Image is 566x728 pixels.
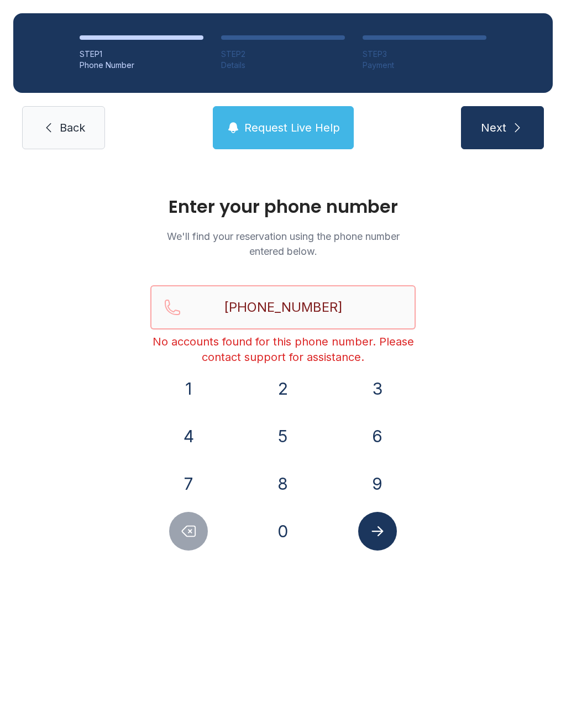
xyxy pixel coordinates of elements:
[363,60,486,71] div: Payment
[150,198,416,216] h1: Enter your phone number
[358,369,397,408] button: 3
[150,334,416,365] div: No accounts found for this phone number. Please contact support for assistance.
[80,49,203,60] div: STEP 1
[60,120,85,135] span: Back
[481,120,506,135] span: Next
[358,464,397,503] button: 9
[221,60,345,71] div: Details
[264,417,302,455] button: 5
[221,49,345,60] div: STEP 2
[150,229,416,259] p: We'll find your reservation using the phone number entered below.
[358,417,397,455] button: 6
[244,120,340,135] span: Request Live Help
[264,464,302,503] button: 8
[169,369,208,408] button: 1
[169,464,208,503] button: 7
[264,512,302,551] button: 0
[169,417,208,455] button: 4
[264,369,302,408] button: 2
[169,512,208,551] button: Delete number
[363,49,486,60] div: STEP 3
[358,512,397,551] button: Submit lookup form
[80,60,203,71] div: Phone Number
[150,285,416,329] input: Reservation phone number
